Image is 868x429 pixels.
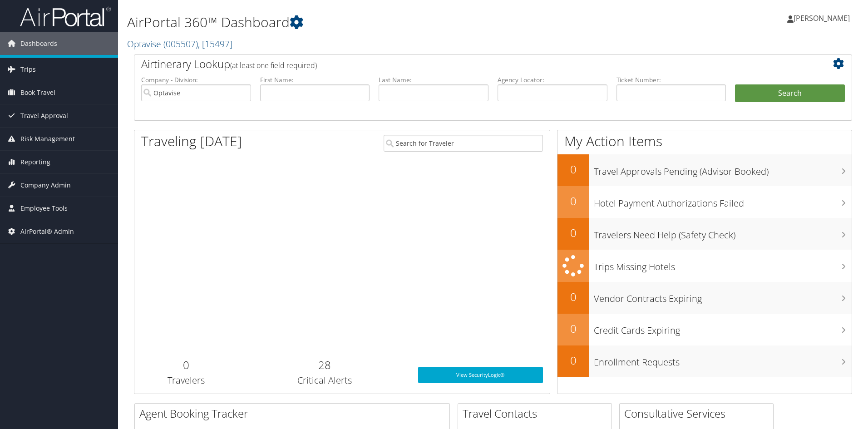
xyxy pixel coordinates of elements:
h3: Enrollment Requests [594,351,852,369]
h3: Travel Approvals Pending (Advisor Booked) [594,161,852,178]
label: Ticket Number: [616,75,726,84]
h2: Consultative Services [624,406,773,421]
button: Search [735,84,845,103]
span: Trips [20,58,36,81]
h2: Agent Booking Tracker [139,406,449,421]
a: Optavise [127,38,232,50]
span: Travel Approval [20,104,68,127]
h3: Hotel Payment Authorizations Failed [594,192,852,210]
label: Last Name: [379,75,488,84]
h3: Critical Alerts [245,374,404,387]
h2: 0 [557,321,589,336]
span: Company Admin [20,174,71,197]
label: Company - Division: [141,75,251,84]
h2: 0 [557,193,589,209]
span: Dashboards [20,32,57,55]
h2: 0 [557,225,589,241]
label: Agency Locator: [498,75,607,84]
a: 0Enrollment Requests [557,345,852,377]
h2: 0 [557,162,589,177]
span: (at least one field required) [230,60,317,70]
h2: 28 [245,357,404,373]
a: View SecurityLogic® [418,367,543,383]
span: ( 005507 ) [163,38,198,50]
h2: Airtinerary Lookup [141,56,785,72]
span: , [ 15497 ] [198,38,232,50]
span: Employee Tools [20,197,68,220]
a: 0Credit Cards Expiring [557,314,852,345]
span: Book Travel [20,81,55,104]
h3: Travelers Need Help (Safety Check) [594,224,852,242]
h1: Traveling [DATE] [141,132,242,151]
a: 0Travel Approvals Pending (Advisor Booked) [557,154,852,186]
span: [PERSON_NAME] [794,13,850,23]
a: 0Hotel Payment Authorizations Failed [557,186,852,218]
span: Risk Management [20,128,75,150]
h1: My Action Items [557,132,852,151]
a: 0Travelers Need Help (Safety Check) [557,218,852,250]
h1: AirPortal 360™ Dashboard [127,13,615,32]
label: First Name: [260,75,370,84]
h2: 0 [557,353,589,368]
h3: Travelers [141,374,232,387]
h2: 0 [141,357,232,373]
a: Trips Missing Hotels [557,250,852,282]
a: [PERSON_NAME] [787,5,859,32]
input: Search for Traveler [384,135,543,152]
img: airportal-logo.png [20,6,111,27]
span: Reporting [20,151,50,173]
span: AirPortal® Admin [20,220,74,243]
h2: Travel Contacts [463,406,612,421]
h3: Trips Missing Hotels [594,256,852,273]
h3: Vendor Contracts Expiring [594,288,852,305]
a: 0Vendor Contracts Expiring [557,282,852,314]
h3: Credit Cards Expiring [594,320,852,337]
h2: 0 [557,289,589,305]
